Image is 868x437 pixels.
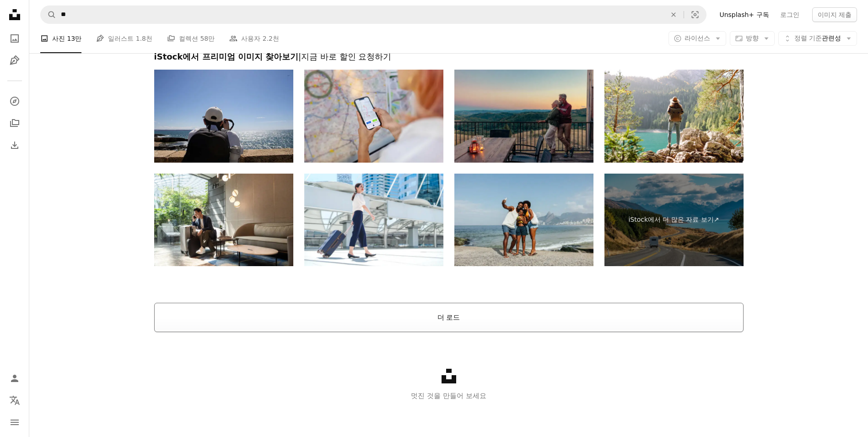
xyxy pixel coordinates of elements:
[604,70,744,163] img: 평화로운 순간을 즐기는 한 여성이 낮에는 울창한 산으로 둘러싸인 멋진 청록색 호수를 바라보며 바위 난간에 앉아 있습니다.
[714,7,774,22] a: Unsplash+ 구독
[304,174,443,267] img: 비즈니스 성인 아시아 여성은 하루에 역 플랫폼에서 작업과 여행에 대한 수하물을 걷고 있습니다.
[229,24,279,53] a: 사용자 2.2천
[154,70,293,163] img: 등을 돌린 남자가 화창한 날 지중해의 수평선을 촬영하고 있습니다.
[154,174,293,267] img: 공항 라운지에서 휴대전화로 여행하는 아시아 사업가
[794,34,841,43] span: 관련성
[454,70,593,163] img: 산악 휴양지에서 은퇴한 부부.
[136,33,152,44] span: 1.8천
[778,31,857,46] button: 정렬 기준관련성
[154,303,744,332] button: 더 로드
[746,34,759,42] span: 방향
[5,114,24,132] a: 컬렉션
[5,29,24,48] a: 사진
[684,6,706,23] button: 시각적 검색
[454,174,593,267] img: 리우데자네이루의 이파네마 해변에서 셀카를 찍는 행복한 가족
[200,33,215,44] span: 58만
[5,369,24,388] a: 로그인 / 가입
[794,34,822,42] span: 정렬 기준
[5,51,24,70] a: 일러스트
[775,7,805,22] a: 로그인
[5,136,24,154] a: 다운로드 내역
[40,5,706,24] form: 사이트 전체에서 이미지 찾기
[167,24,215,53] a: 컬렉션 58만
[5,391,24,410] button: 언어
[5,5,24,26] a: 홈 — Unsplash
[663,6,684,23] button: 삭제
[263,33,279,44] span: 2.2천
[5,413,24,432] button: 메뉴
[685,34,710,42] span: 라이선스
[298,52,391,61] span: | 지금 바로 할인 요청하기
[41,6,56,23] button: Unsplash 검색
[604,174,744,267] a: iStock에서 더 많은 자료 보기↗
[669,31,726,46] button: 라이선스
[29,390,868,401] p: 멋진 것을 만들어 보세요
[96,24,152,53] a: 일러스트 1.8천
[304,70,443,163] img: 플랫폼에서 기차 네트워크 지도를 보고 있는 휴대 전화를 가진 여성 통근자
[730,31,775,46] button: 방향
[812,7,857,22] button: 이미지 제출
[154,51,744,62] h2: iStock에서 프리미엄 이미지 찾아보기
[5,92,24,110] a: 탐색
